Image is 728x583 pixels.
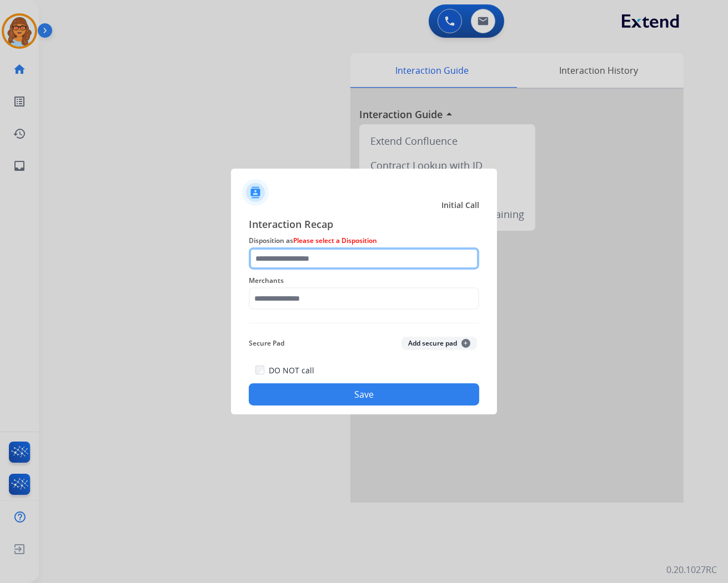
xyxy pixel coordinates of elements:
[249,383,479,405] button: Save
[249,274,479,287] span: Merchants
[249,337,284,350] span: Secure Pad
[242,179,269,206] img: contactIcon
[249,216,479,234] span: Interaction Recap
[249,323,479,323] img: contact-recap-line.svg
[461,339,470,348] span: +
[666,563,717,576] p: 0.20.1027RC
[249,234,479,247] span: Disposition as
[269,365,314,376] label: DO NOT call
[441,200,479,211] span: Initial Call
[293,236,377,245] span: Please select a Disposition
[401,337,477,350] button: Add secure pad+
